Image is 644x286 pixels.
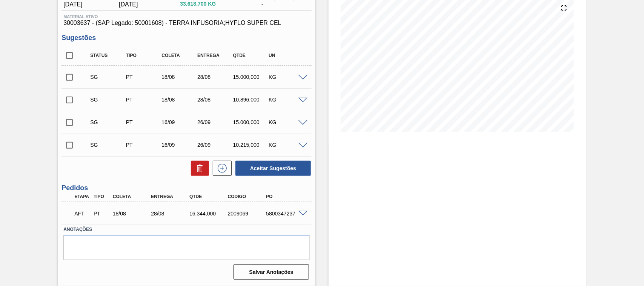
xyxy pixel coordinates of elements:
[234,264,309,280] button: Salvar Anotações
[119,1,145,8] span: [DATE]
[149,211,192,217] div: 28/08/2025
[195,97,235,103] div: 28/08/2025
[88,119,128,125] div: Sugestão Criada
[111,211,154,217] div: 18/08/2025
[267,53,306,58] div: UN
[61,34,312,42] h3: Sugestões
[267,97,306,103] div: KG
[160,142,199,148] div: 16/09/2025
[160,119,199,125] div: 16/09/2025
[124,119,163,125] div: Pedido de Transferência
[195,74,235,80] div: 28/08/2025
[124,142,163,148] div: Pedido de Transferência
[188,211,230,217] div: 16.344,000
[88,97,128,103] div: Sugestão Criada
[231,74,271,80] div: 15.000,000
[92,211,111,217] div: Pedido de Transferência
[267,74,306,80] div: KG
[63,14,310,19] span: Material ativo
[63,224,310,235] label: Anotações
[235,161,311,176] button: Aceitar Sugestões
[231,53,271,58] div: Qtde
[209,161,232,176] div: Nova sugestão
[72,194,92,199] div: Etapa
[195,119,235,125] div: 26/09/2025
[226,194,269,199] div: Código
[149,194,192,199] div: Entrega
[92,194,111,199] div: Tipo
[160,97,199,103] div: 18/08/2025
[188,194,230,199] div: Qtde
[232,160,312,177] div: Aceitar Sugestões
[180,1,226,7] span: 33.618,700 KG
[231,119,271,125] div: 15.000,000
[63,1,84,8] span: [DATE]
[61,184,312,192] h3: Pedidos
[124,97,163,103] div: Pedido de Transferência
[160,53,199,58] div: Coleta
[231,97,271,103] div: 10.896,000
[63,20,310,26] span: 30003637 - (SAP Legado: 50001608) - TERRA INFUSORIA;HYFLO SUPER CEL
[124,53,163,58] div: Tipo
[187,161,209,176] div: Excluir Sugestões
[160,74,199,80] div: 18/08/2025
[124,74,163,80] div: Pedido de Transferência
[88,142,128,148] div: Sugestão Criada
[111,194,154,199] div: Coleta
[226,211,269,217] div: 2009069
[72,205,92,222] div: Aguardando Fornecimento
[264,211,307,217] div: 5800347237
[88,74,128,80] div: Sugestão Criada
[264,194,307,199] div: PO
[74,211,90,217] p: AFT
[267,142,306,148] div: KG
[195,53,235,58] div: Entrega
[195,142,235,148] div: 26/09/2025
[88,53,128,58] div: Status
[231,142,271,148] div: 10.215,000
[267,119,306,125] div: KG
